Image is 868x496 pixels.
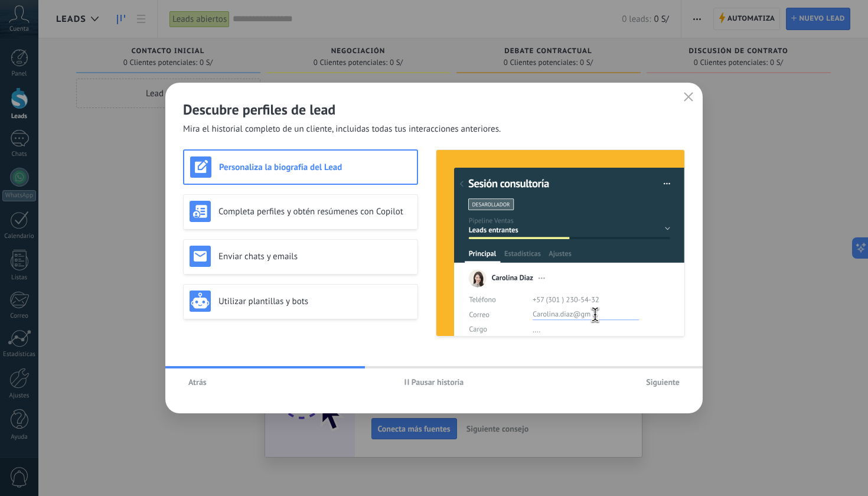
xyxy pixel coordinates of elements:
h3: Personaliza la biografía del Lead [219,162,411,173]
h3: Completa perfiles y obtén resúmenes con Copilot [218,206,412,217]
span: Siguiente [646,378,680,386]
span: Mira el historial completo de un cliente, incluidas todas tus interacciones anteriores. [183,123,501,135]
h2: Descubre perfiles de lead [183,100,685,119]
button: Siguiente [641,373,685,391]
span: Pausar historia [412,378,464,386]
h3: Utilizar plantillas y bots [218,296,412,307]
button: Pausar historia [399,373,469,391]
h3: Enviar chats y emails [218,251,412,262]
button: Atrás [183,373,212,391]
span: Atrás [188,378,207,386]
